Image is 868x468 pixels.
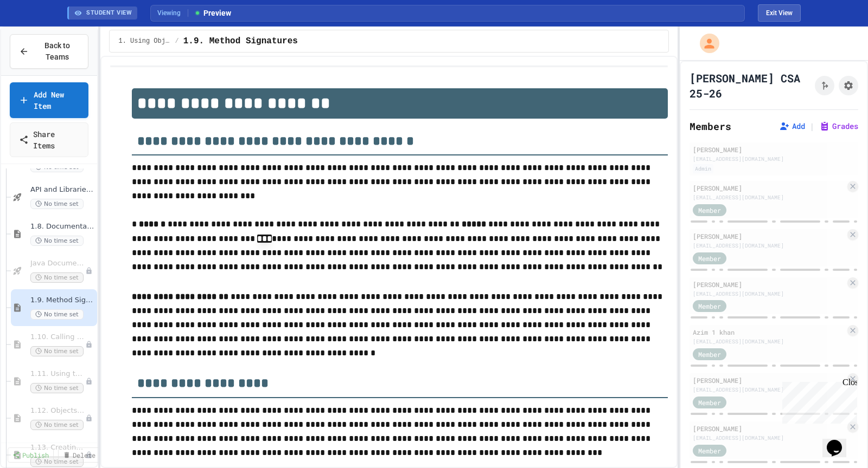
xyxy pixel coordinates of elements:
iframe: chat widget [778,378,857,424]
button: Exit student view [758,4,801,22]
span: Preview [194,8,231,19]
iframe: chat widget [822,425,857,457]
span: Viewing [157,8,188,18]
span: STUDENT VIEW [86,9,132,18]
div: Chat with us now!Close [4,4,75,69]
